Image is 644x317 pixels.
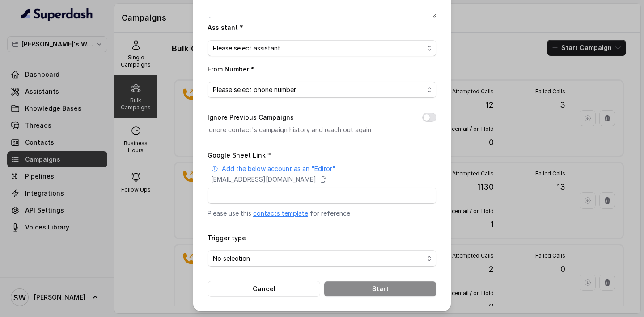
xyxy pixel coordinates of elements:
[208,40,436,56] button: Please select assistant
[208,250,436,267] button: No selection
[208,151,271,159] label: Google Sheet Link *
[208,65,254,73] label: From Number *
[253,209,308,217] a: contacts template
[324,281,436,297] button: Start
[213,43,424,54] span: Please select assistant
[211,175,316,184] p: [EMAIL_ADDRESS][DOMAIN_NAME]
[208,234,246,242] label: Trigger type
[208,82,436,98] button: Please select phone number
[213,84,424,95] span: Please select phone number
[208,24,243,31] label: Assistant *
[213,253,424,264] span: No selection
[208,125,408,135] p: Ignore contact's campaign history and reach out again
[208,209,436,218] p: Please use this for reference
[208,281,320,297] button: Cancel
[208,112,294,123] label: Ignore Previous Campaigns
[222,164,335,173] p: Add the below account as an "Editor"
